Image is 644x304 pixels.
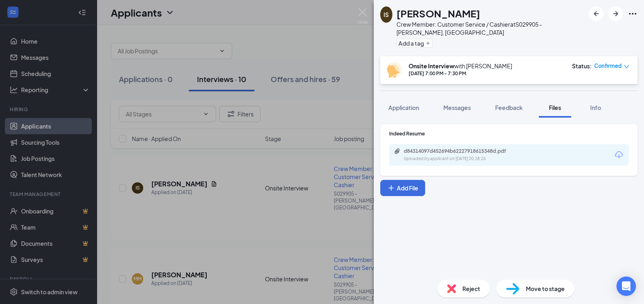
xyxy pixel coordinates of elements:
[396,20,585,36] div: Crew Member: Customer Service / Cashier at S029905 - [PERSON_NAME], [GEOGRAPHIC_DATA]
[409,62,512,70] div: with [PERSON_NAME]
[549,104,561,111] span: Files
[589,6,604,21] button: ArrowLeftNew
[443,104,471,111] span: Messages
[495,104,523,111] span: Feedback
[624,64,629,70] span: down
[590,104,601,111] span: Info
[396,6,480,20] h1: [PERSON_NAME]
[394,148,400,154] svg: Paperclip
[526,284,565,293] span: Move to stage
[616,277,636,296] div: Open Intercom Messenger
[409,70,512,77] div: [DATE] 7:00 PM - 7:30 PM
[394,148,525,162] a: Paperclipd84314097d452694b62227918615348d.pdfUploaded by applicant on [DATE] 20:28:26
[409,62,454,70] b: Onsite Interview
[388,104,419,111] span: Application
[572,62,592,70] div: Status :
[591,9,601,19] svg: ArrowLeftNew
[628,9,638,19] svg: Ellipses
[383,11,389,19] div: IS
[404,156,525,162] div: Uploaded by applicant on [DATE] 20:28:26
[396,39,432,47] button: PlusAdd a tag
[462,284,480,293] span: Reject
[404,148,517,154] div: d84314097d452694b62227918615348d.pdf
[614,150,624,160] svg: Download
[389,130,629,137] div: Indeed Resume
[380,180,425,196] button: Add FilePlus
[611,9,621,19] svg: ArrowRight
[426,41,430,46] svg: Plus
[594,62,622,70] span: Confirmed
[608,6,623,21] button: ArrowRight
[387,184,395,192] svg: Plus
